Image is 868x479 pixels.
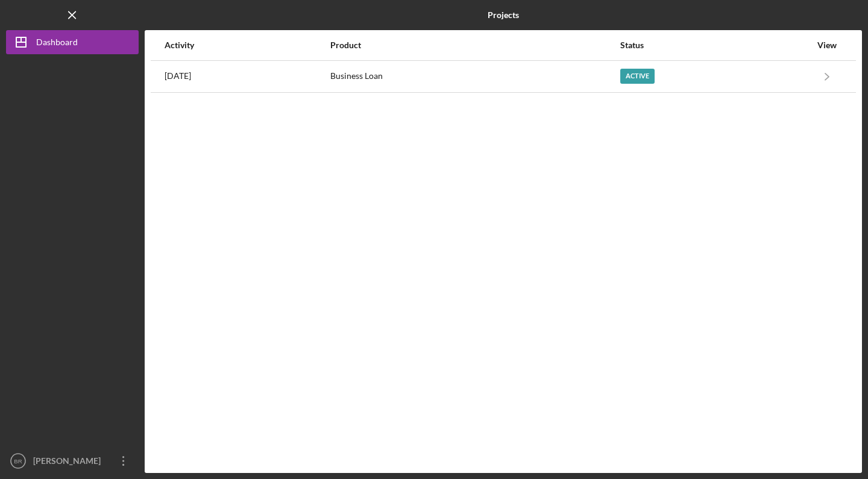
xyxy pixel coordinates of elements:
[330,61,618,92] div: Business Loan
[36,30,78,57] div: Dashboard
[165,40,329,50] div: Activity
[330,40,618,50] div: Product
[812,40,842,50] div: View
[6,30,139,54] button: Dashboard
[165,71,191,81] time: 2025-08-25 03:40
[620,40,811,50] div: Status
[30,449,108,476] div: [PERSON_NAME]
[620,69,655,84] div: Active
[14,458,22,465] text: BR
[6,449,139,473] button: BR[PERSON_NAME]
[488,10,519,20] b: Projects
